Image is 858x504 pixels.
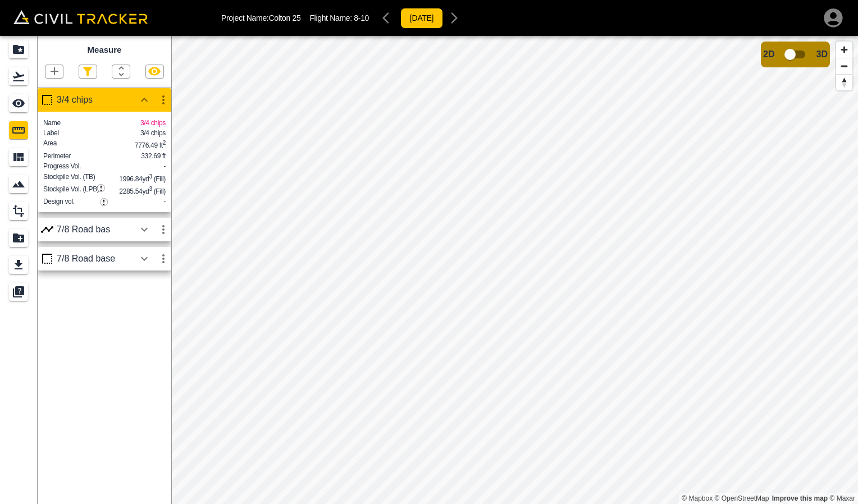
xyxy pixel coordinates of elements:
[836,42,852,58] button: Zoom in
[13,10,148,24] img: Civil Tracker
[682,494,713,502] a: Mapbox
[715,494,769,502] a: OpenStreetMap
[829,494,855,502] a: Maxar
[836,58,852,74] button: Zoom out
[763,49,774,59] span: 2D
[221,13,300,22] p: Project Name: Colton 25
[354,13,369,22] span: 8-10
[309,13,369,22] p: Flight Name:
[171,36,858,504] canvas: Map
[400,8,443,29] button: [DATE]
[772,494,828,502] a: Map feedback
[836,74,852,90] button: Reset bearing to north
[816,49,828,59] span: 3D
